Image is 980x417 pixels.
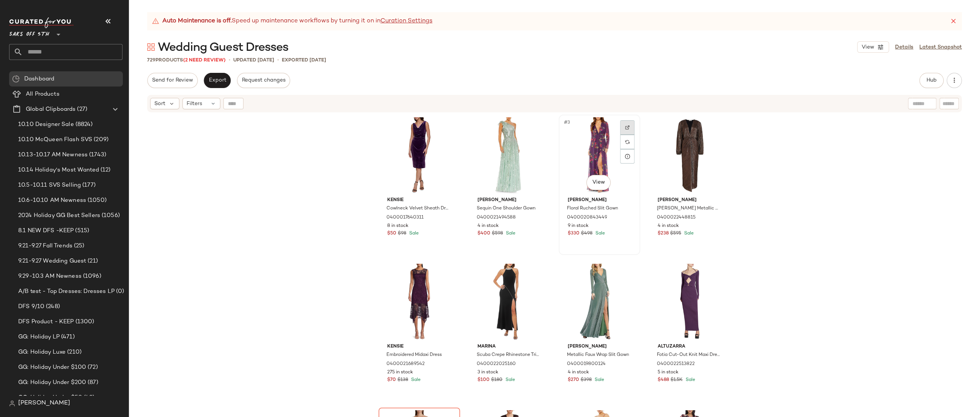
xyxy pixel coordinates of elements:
[18,135,92,144] span: 10.10 McQueen Flash SVS
[386,205,451,212] span: Cowlneck Velvet Sheath Dress
[242,77,286,83] span: Request changes
[183,58,226,63] span: (2 Need Review)
[18,302,44,311] span: DFS 9/10
[233,57,274,64] p: updated [DATE]
[657,361,695,368] span: 0400022513822
[567,369,589,376] span: 4 in stock
[477,369,498,376] span: 3 in stock
[386,214,424,221] span: 0400017640311
[74,120,93,129] span: (8824)
[18,399,70,408] span: [PERSON_NAME]
[277,56,279,64] span: •
[147,43,155,51] img: svg%3e
[477,214,516,221] span: 0400021494588
[919,43,962,51] a: Latest Snapshot
[9,400,15,406] img: svg%3e
[86,363,98,372] span: (72)
[567,361,605,368] span: 0400019800124
[147,73,198,88] button: Send for Review
[44,302,60,311] span: (248)
[594,231,605,236] span: Sale
[586,175,611,190] button: View
[387,197,451,204] span: Kensie
[187,100,202,108] span: Filters
[86,378,98,387] span: (87)
[237,73,290,88] button: Request changes
[658,369,678,376] span: 5 in stock
[18,378,86,387] span: GG: Holiday Under $200
[82,272,101,281] span: (1096)
[18,333,60,341] span: GG: Holiday LP
[229,56,230,64] span: •
[18,393,82,402] span: GG: Holiday Under $50
[491,377,503,384] span: $180
[60,333,75,341] span: (471)
[18,242,72,250] span: 9.21-9.27 Fall Trends
[18,166,99,175] span: 10.14 Holiday's Most Wanted
[471,117,548,194] img: 0400021494588_PISTACHIO
[567,377,579,384] span: $270
[88,151,106,159] span: (1743)
[477,230,490,237] span: $400
[386,361,425,368] span: 0400021689542
[82,393,95,402] span: (48)
[684,378,695,382] span: Sale
[81,181,96,190] span: (177)
[381,117,457,194] img: 0400017640311_EGGPLANT
[857,41,889,53] button: View
[18,287,115,296] span: A/B test - Top Dresses: Dresses LP
[100,211,120,220] span: (1056)
[658,197,722,204] span: [PERSON_NAME]
[408,231,419,236] span: Sale
[72,242,85,250] span: (25)
[18,151,88,159] span: 10.13-10.17 AM Newness
[658,230,669,237] span: $238
[567,205,618,212] span: Floral Ruched Slit Gown
[18,257,86,266] span: 9.21-9.27 Wedding Guest
[12,75,20,83] img: svg%3e
[18,363,86,372] span: GG: Holiday Under $100
[561,264,638,340] img: 0400019800124
[147,57,226,64] div: Products
[504,378,515,382] span: Sale
[66,348,82,357] span: (210)
[18,181,81,190] span: 10.5-10.11 SVS Selling
[410,378,421,382] span: Sale
[387,377,396,384] span: $70
[563,119,571,126] span: #3
[567,197,631,204] span: [PERSON_NAME]
[387,343,451,350] span: Kensie
[477,352,541,359] span: Scuba Crepe Rhinestone Trim Slit Gown
[204,73,231,88] button: Export
[477,205,536,212] span: Sequin One Shoulder Gown
[18,120,74,129] span: 10.10 Designer Sale
[567,343,631,350] span: [PERSON_NAME]
[477,343,542,350] span: Marina
[380,17,432,26] a: Curation Settings
[625,140,630,144] img: svg%3e
[381,264,457,340] img: 0400021689542_EGGPLANT
[208,77,226,83] span: Export
[895,43,913,51] a: Details
[115,287,124,296] span: (0)
[18,318,74,326] span: DFS Product - KEEP
[387,223,408,230] span: 8 in stock
[74,227,89,235] span: (515)
[9,26,49,39] span: Saks OFF 5TH
[477,361,516,368] span: 0400022025160
[652,264,728,340] img: 0400022513822_DEEPAMETHYST
[580,377,591,384] span: $398
[9,17,74,28] img: cfy_white_logo.C9jOOHJF.svg
[86,257,98,266] span: (21)
[18,196,86,205] span: 10.6-10.10 AM Newness
[477,377,490,384] span: $100
[477,223,499,230] span: 4 in stock
[581,230,592,237] span: $498
[657,214,696,221] span: 0400022448815
[154,100,165,108] span: Sort
[567,352,629,359] span: Metallic Faux Wrap Slit Gown
[18,211,100,220] span: 2024 Holiday GG Best Sellers
[282,57,326,64] p: Exported [DATE]
[471,264,548,340] img: 0400022025160
[561,117,638,194] img: 0400020843449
